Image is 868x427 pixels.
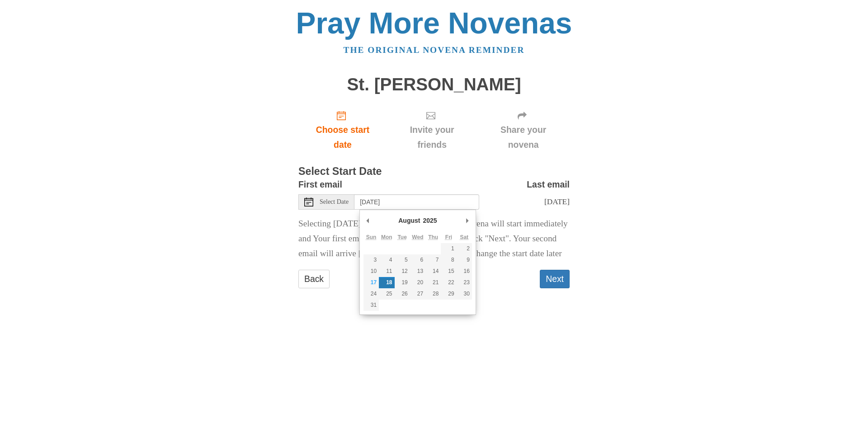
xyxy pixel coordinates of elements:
button: 20 [410,277,425,288]
button: 22 [441,277,456,288]
button: 23 [457,277,472,288]
button: 9 [457,254,472,266]
button: 27 [410,288,425,300]
abbr: Wednesday [412,234,423,240]
span: Choose start date [307,122,378,152]
h1: St. [PERSON_NAME] [298,75,570,94]
button: 6 [410,254,425,266]
span: Invite your friends [396,122,468,152]
abbr: Monday [381,234,392,240]
button: 26 [395,288,410,300]
button: 2 [457,243,472,254]
button: 24 [363,288,379,300]
button: 1 [441,243,456,254]
a: Pray More Novenas [296,6,572,40]
button: 21 [425,277,441,288]
button: 19 [395,277,410,288]
button: 8 [441,254,456,266]
button: 14 [425,266,441,277]
button: 16 [457,266,472,277]
button: Next [540,270,570,288]
button: 30 [457,288,472,300]
h3: Select Start Date [298,166,570,178]
div: Click "Next" to confirm your start date first. [387,103,477,157]
input: Use the arrow keys to pick a date [354,194,479,210]
button: 7 [425,254,441,266]
button: 29 [441,288,456,300]
span: Select Date [320,199,349,205]
button: 3 [363,254,379,266]
abbr: Friday [445,234,452,240]
a: Choose start date [298,103,387,157]
button: 13 [410,266,425,277]
abbr: Sunday [366,234,377,240]
a: Back [298,270,330,288]
button: Next Month [463,214,472,227]
abbr: Saturday [460,234,468,240]
button: 10 [363,266,379,277]
span: Share your novena [486,122,561,152]
button: Previous Month [363,214,373,227]
button: 25 [379,288,394,300]
button: 15 [441,266,456,277]
p: Selecting [DATE] as the start date means Your novena will start immediately and Your first email ... [298,216,570,261]
button: 17 [363,277,379,288]
button: 11 [379,266,394,277]
span: [DATE] [544,197,570,206]
button: 31 [363,300,379,311]
div: August [397,214,421,227]
abbr: Tuesday [397,234,406,240]
a: The original novena reminder [344,45,525,55]
abbr: Thursday [428,234,438,240]
button: 18 [379,277,394,288]
div: 2025 [421,214,438,227]
label: Last email [527,177,570,192]
button: 5 [395,254,410,266]
button: 12 [395,266,410,277]
label: First email [298,177,342,192]
button: 28 [425,288,441,300]
button: 4 [379,254,394,266]
div: Click "Next" to confirm your start date first. [477,103,570,157]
